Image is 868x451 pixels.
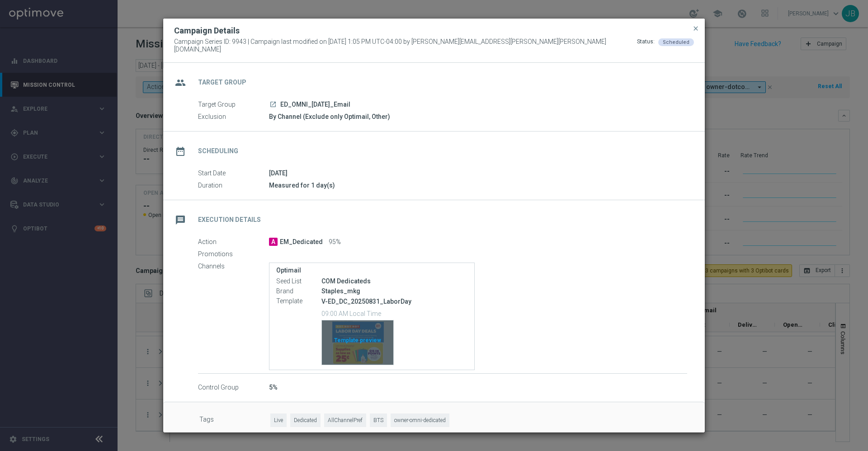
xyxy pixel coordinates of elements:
div: Template preview [322,320,393,365]
i: launch [269,101,277,108]
label: Channels [198,263,269,271]
h2: Campaign Details [174,25,240,36]
colored-tag: Scheduled [658,38,694,45]
div: By Channel (Exclude only Optimail, Other) [269,112,687,121]
span: AllChannelPref [324,413,366,428]
i: date_range [172,143,189,160]
span: ED_OMNI_[DATE]_Email [280,101,350,109]
h2: Target Group [198,78,246,87]
label: Seed List [276,277,321,286]
p: V-ED_DC_20250831_LaborDay [321,297,467,305]
span: close [692,25,699,32]
div: Staples_mkg [321,287,467,296]
label: Control Group [198,384,269,392]
label: Template [276,297,321,305]
span: 95% [329,238,341,246]
label: Promotions [198,250,269,258]
span: EM_Dedicated [280,238,323,246]
label: Brand [276,287,321,296]
button: Template preview [321,320,394,365]
label: Action [198,238,269,246]
span: Scheduled [663,39,689,45]
i: message [172,212,189,228]
label: Optimail [276,267,467,274]
label: Duration [198,182,269,190]
div: Measured for 1 day(s) [269,181,687,190]
span: Live [270,413,287,428]
span: Dedicated [290,413,321,428]
span: Campaign Series ID: 9943 | Campaign last modified on [DATE] 1:05 PM UTC-04:00 by [PERSON_NAME][EM... [174,38,637,53]
h2: Execution Details [198,216,261,224]
p: 09:00 AM Local Time [321,309,467,318]
label: Target Group [198,101,269,109]
label: Exclusion [198,113,269,121]
a: launch [269,101,277,109]
div: COM Dedicateds [321,277,467,286]
div: [DATE] [269,169,687,178]
i: group [172,75,189,91]
span: owner-omni-dedicated [391,413,449,428]
span: BTS [370,413,387,428]
div: Status: [637,38,655,53]
h2: Scheduling [198,147,238,155]
label: Tags [199,413,270,428]
label: Start Date [198,169,269,178]
div: 5% [269,383,687,392]
span: A [269,238,278,246]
